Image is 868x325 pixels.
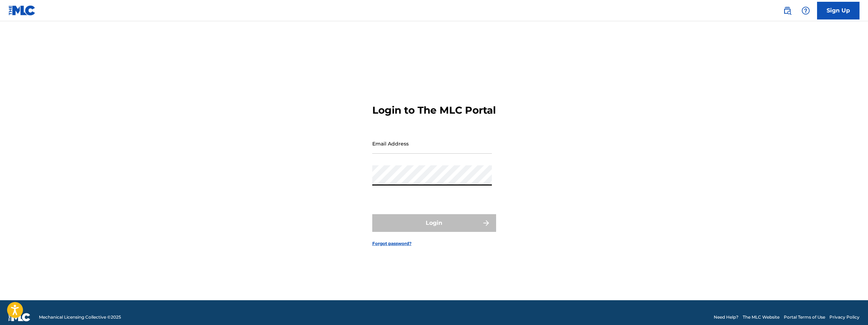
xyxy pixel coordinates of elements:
a: Need Help? [714,314,738,320]
a: Public Search [780,4,794,18]
img: help [801,6,810,15]
img: MLC Logo [8,5,36,16]
a: The MLC Website [743,314,780,320]
h3: Login to The MLC Portal [372,104,496,116]
span: Mechanical Licensing Collective © 2025 [39,314,121,320]
a: Privacy Policy [829,314,860,320]
img: search [783,6,792,15]
a: Forgot password? [372,240,412,247]
div: Help [799,4,813,18]
a: Portal Terms of Use [784,314,825,320]
a: Sign Up [817,2,860,19]
img: logo [8,313,30,321]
